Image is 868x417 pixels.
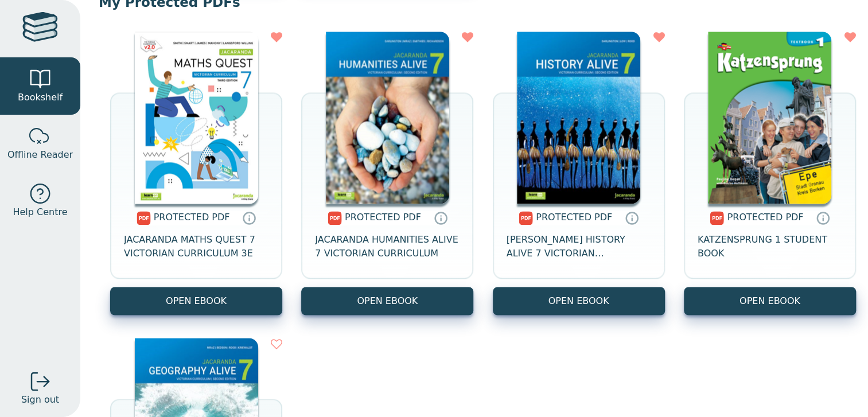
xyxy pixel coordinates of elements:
[625,211,639,224] a: Protected PDFs cannot be printed, copied or shared. They can be accessed online through Education...
[684,287,856,315] a: OPEN EBOOK
[727,212,803,223] span: PROTECTED PDF
[519,211,533,225] img: pdf.svg
[493,287,665,315] a: OPEN EBOOK
[507,233,651,260] span: [PERSON_NAME] HISTORY ALIVE 7 VICTORIAN CURRICULUM LEARNON 2E
[328,211,342,225] img: pdf.svg
[154,212,230,223] span: PROTECTED PDF
[301,287,473,315] a: OPEN EBOOK
[816,211,830,224] a: Protected PDFs cannot be printed, copied or shared. They can be accessed online through Education...
[326,32,449,204] img: a6c0d517-7539-43c4-8a9b-6497e7c2d4fe.png
[242,211,256,224] a: Protected PDFs cannot be printed, copied or shared. They can be accessed online through Education...
[124,233,268,260] span: JACARANDA MATHS QUEST 7 VICTORIAN CURRICULUM 3E
[708,32,831,204] img: 68f5304d-0383-4325-8ade-ebb1cce327c8.png
[315,233,460,260] span: JACARANDA HUMANITIES ALIVE 7 VICTORIAN CURRICULUM
[434,211,447,224] a: Protected PDFs cannot be printed, copied or shared. They can be accessed online through Education...
[110,287,282,315] a: OPEN EBOOK
[137,211,151,225] img: pdf.svg
[135,32,258,204] img: 13d33992-3644-4b09-98b2-9763823aaac4.png
[7,148,73,162] span: Offline Reader
[517,32,640,204] img: 78563be7-e9e1-469a-b2c7-056ea7bdc294.png
[13,205,67,219] span: Help Centre
[21,393,59,407] span: Sign out
[698,233,842,260] span: KATZENSPRUNG 1 STUDENT BOOK
[18,91,63,104] span: Bookshelf
[710,211,724,225] img: pdf.svg
[345,212,421,223] span: PROTECTED PDF
[536,212,612,223] span: PROTECTED PDF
